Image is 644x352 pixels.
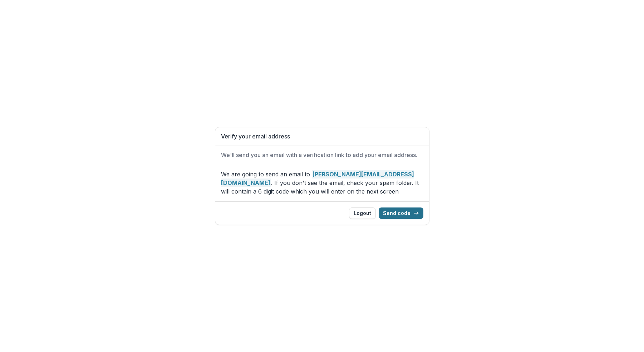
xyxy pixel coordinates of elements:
[221,170,423,196] p: We are going to send an email to . If you don't see the email, check your spam folder. It will co...
[221,133,423,140] h1: Verify your email address
[349,207,376,219] button: Logout
[221,170,414,187] strong: [PERSON_NAME][EMAIL_ADDRESS][DOMAIN_NAME]
[221,152,423,158] h2: We'll send you an email with a verification link to add your email address.
[379,207,423,219] button: Send code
